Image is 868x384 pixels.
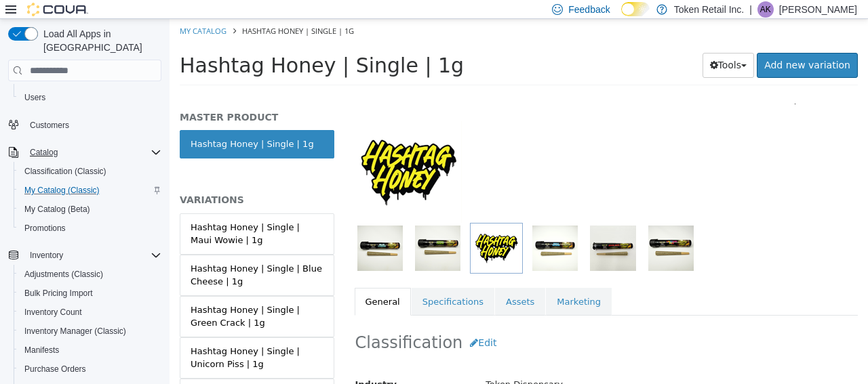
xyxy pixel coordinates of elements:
span: Bulk Pricing Import [24,288,93,299]
button: Adjustments (Classic) [14,265,167,284]
button: Purchase Orders [14,360,167,379]
span: Adjustments (Classic) [24,269,103,280]
span: Classification (Classic) [19,163,161,179]
button: Manifests [14,341,167,360]
span: Customers [30,120,69,131]
a: My Catalog (Classic) [19,182,105,198]
img: Cova [27,3,88,16]
span: Inventory Count [24,307,82,318]
span: Inventory Count [19,304,161,320]
div: Hashtag Honey | Single | Unicorn Piss | 1g [21,326,154,352]
button: Inventory [3,246,167,265]
span: Industry [186,360,228,370]
p: Token Retail Inc. [674,1,745,18]
a: Bulk Pricing Import [19,285,98,301]
span: Manifests [19,342,161,358]
span: Purchase Orders [24,364,86,375]
a: Promotions [19,220,71,236]
button: Inventory Count [14,303,167,322]
span: Inventory Manager (Classic) [19,323,161,339]
p: [PERSON_NAME] [779,1,857,18]
a: Customers [24,117,75,133]
span: Users [19,89,161,106]
a: My Catalog [10,7,57,17]
a: Users [19,89,51,106]
input: Dark Mode [621,2,650,16]
span: Customers [24,116,161,133]
a: Specifications [242,269,325,297]
div: Ashish Kapoor [757,1,774,18]
button: Promotions [14,219,167,238]
span: Catalog [24,144,161,161]
button: Customers [3,115,167,135]
button: Users [14,88,167,107]
span: Purchase Orders [19,361,161,377]
span: Promotions [19,220,161,236]
span: My Catalog (Classic) [19,182,161,198]
a: Classification (Classic) [19,163,112,179]
span: My Catalog (Beta) [19,201,161,217]
span: My Catalog (Classic) [24,185,100,196]
button: Bulk Pricing Import [14,284,167,303]
span: Load All Apps in [GEOGRAPHIC_DATA] [38,27,161,54]
span: Dark Mode [621,16,622,17]
a: Add new variation [587,34,688,59]
span: Inventory [24,247,161,263]
span: Last Updated: [597,75,658,85]
p: | [749,1,752,18]
button: Inventory [24,247,68,263]
span: Promotions [24,223,66,234]
button: Edit [293,312,334,337]
span: Inventory [30,250,63,261]
button: Inventory Manager (Classic) [14,322,167,341]
span: Feedback [568,3,610,16]
a: Assets [325,269,376,297]
span: Bulk Pricing Import [19,285,161,301]
span: Users [24,92,45,103]
span: Catalog [30,147,58,158]
span: AK [760,1,771,18]
a: My Catalog (Beta) [19,201,96,217]
span: Manifests [24,345,59,356]
h2: Classification [186,312,688,337]
span: [DATE] [658,75,688,85]
a: Inventory Count [19,304,87,320]
div: Token Dispensary [306,354,698,378]
span: Hashtag Honey | Single | 1g [10,35,294,58]
span: Classification (Classic) [24,166,106,177]
span: My Catalog (Beta) [24,204,90,215]
span: Hashtag Honey | Single | 1g [73,7,184,17]
span: Adjustments (Classic) [19,266,161,282]
button: Tools [533,34,585,59]
h5: VARIATIONS [10,175,165,187]
button: Catalog [24,144,63,161]
span: Inventory Manager (Classic) [24,326,126,337]
button: Classification (Classic) [14,162,167,181]
div: Hashtag Honey | Single | Green Crack | 1g [21,284,154,311]
div: Hashtag Honey | Single | Blue Cheese | 1g [21,243,154,270]
div: Hashtag Honey | Single | Maui Wowie | 1g [21,202,154,228]
a: Adjustments (Classic) [19,266,108,282]
a: Inventory Manager (Classic) [19,323,132,339]
button: My Catalog (Classic) [14,181,167,200]
button: My Catalog (Beta) [14,200,167,219]
img: 150 [185,102,292,204]
a: Hashtag Honey | Single | 1g [10,111,165,140]
button: Catalog [3,143,167,162]
a: Purchase Orders [19,361,92,377]
a: Manifests [19,342,64,358]
a: General [185,269,241,297]
h5: MASTER PRODUCT [10,92,165,104]
a: Marketing [376,269,442,297]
